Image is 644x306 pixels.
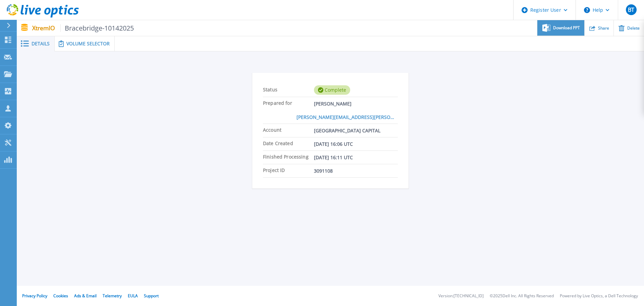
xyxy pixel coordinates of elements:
span: BT [628,7,634,12]
span: [DATE] 16:11 UTC [314,151,353,164]
span: Prepared for [263,97,314,111]
span: Share [598,26,609,30]
span: Project ID [263,164,314,177]
span: Download PPT [553,26,580,30]
span: Status [263,84,314,97]
span: Delete [627,26,640,30]
a: Cookies [53,293,68,299]
span: Finished Processing [263,151,314,164]
span: [GEOGRAPHIC_DATA] CAPITAL [314,124,380,137]
span: [DATE] 16:06 UTC [314,137,353,150]
span: Account [263,124,314,137]
span: Bracebridge-10142025 [60,24,134,32]
div: Complete [314,85,350,95]
li: © 2025 Dell Inc. All Rights Reserved [490,294,554,298]
span: [PERSON_NAME] [314,97,352,111]
a: EULA [128,293,138,299]
span: Details [32,41,50,46]
span: 3091108 [314,164,333,177]
p: XtremIO [32,24,134,32]
li: Powered by Live Optics, a Dell Technology [560,294,638,298]
a: [PERSON_NAME][EMAIL_ADDRESS][PERSON_NAME][DOMAIN_NAME] [297,111,398,124]
span: Date Created [263,137,314,150]
a: Privacy Policy [22,293,47,299]
a: Telemetry [103,293,122,299]
li: Version: [TECHNICAL_ID] [438,294,484,298]
span: Volume Selector [66,41,110,46]
a: Ads & Email [74,293,97,299]
a: Support [144,293,159,299]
